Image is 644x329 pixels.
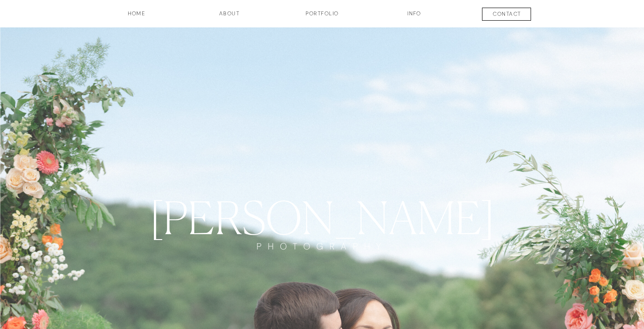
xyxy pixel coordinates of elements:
[392,9,437,25] a: INFO
[246,241,399,268] a: PHOTOGRAPHY
[289,9,356,25] a: Portfolio
[115,191,530,241] a: [PERSON_NAME]
[474,10,540,21] a: contact
[104,9,170,25] a: HOME
[207,9,252,25] a: about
